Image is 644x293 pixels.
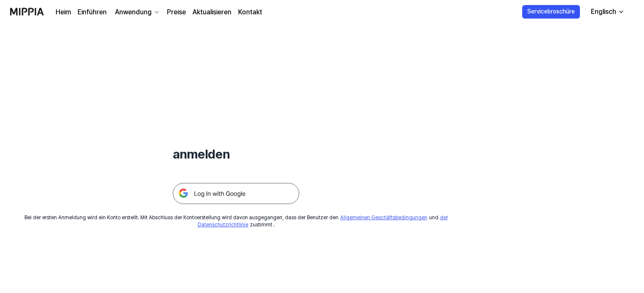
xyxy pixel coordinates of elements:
font: Bei der ersten Anmeldung wird ein Konto erstellt. Mit Abschluss der Kontoerstellung wird davon au... [24,215,338,220]
font: zustimmt . [250,222,275,228]
a: Aktualisieren [193,7,231,17]
img: 로그인 버튼 [173,183,299,204]
a: Allgemeinen Geschäftsbedingungen [340,215,427,220]
font: und [429,215,438,220]
font: anmelden [173,146,230,161]
a: Heim [56,7,71,17]
font: Kontakt [238,8,262,16]
font: Englisch [591,8,616,16]
a: Preise [167,7,186,17]
font: Einführen [78,8,107,16]
a: Einführen [78,7,107,17]
a: der Datenschutzrichtlinie [198,215,448,228]
button: Englisch [584,3,630,20]
font: Anwendung [115,8,152,16]
font: Servicebroschüre [527,8,575,15]
font: Preise [167,8,186,16]
button: Servicebroschüre [522,5,580,19]
a: Kontakt [238,7,262,17]
button: Anwendung [113,7,160,17]
font: Aktualisieren [193,8,231,16]
font: Heim [56,8,71,16]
